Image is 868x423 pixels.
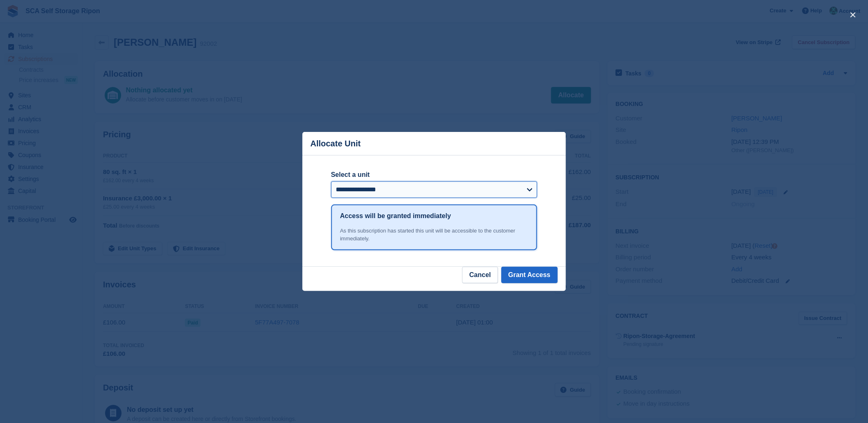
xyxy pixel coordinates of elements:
[340,227,528,243] div: As this subscription has started this unit will be accessible to the customer immediately.
[340,211,451,221] h1: Access will be granted immediately
[847,8,860,21] button: close
[331,170,537,180] label: Select a unit
[462,267,498,283] button: Cancel
[311,139,361,148] p: Allocate Unit
[501,267,558,283] button: Grant Access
